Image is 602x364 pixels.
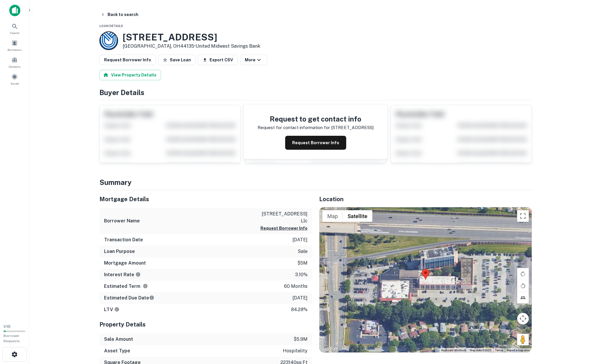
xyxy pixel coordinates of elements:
[104,217,140,224] h6: Borrower Name
[135,272,141,277] svg: The interest rates displayed on the website are for informational purposes only and may be report...
[8,47,22,52] span: Borrowers
[331,124,374,131] p: [STREET_ADDRESS]
[283,347,308,354] p: hospitality
[240,55,267,65] button: More
[99,177,532,188] h4: Summary
[255,210,308,224] p: [STREET_ADDRESS] llc
[99,195,312,204] h5: Mortgage Details
[123,43,260,50] p: [GEOGRAPHIC_DATA], OH44135 •
[149,295,154,300] svg: Estimate is based on a standard schedule for this type of loan.
[517,334,529,345] button: Drag Pegman onto the map to open Street View
[114,307,119,312] svg: LTVs displayed on the website are for informational purposes only and may be reported incorrectly...
[2,54,27,70] a: Contacts
[573,317,602,345] iframe: Chat Widget
[104,271,141,278] h6: Interest Rate
[9,64,20,69] span: Contacts
[104,236,143,243] h6: Transaction Date
[295,271,308,278] p: 3.10%
[343,210,372,222] button: Show satellite imagery
[196,43,260,49] a: United Midwest Savings Bank
[258,114,374,124] h4: Request to get contact info
[3,324,10,329] span: 1 / 10
[258,124,330,131] p: Request for contact information for
[10,81,19,86] span: Saved
[104,260,146,267] h6: Mortgage Amount
[104,336,133,343] h6: Sale Amount
[517,313,529,324] button: Map camera controls
[517,280,529,292] button: Rotate map counterclockwise
[298,248,308,255] p: sale
[291,306,308,313] p: 84.28%
[2,21,27,36] a: Search
[99,87,532,98] h4: Buyer Details
[99,24,123,28] span: Loan Details
[99,70,161,80] button: View Property Details
[322,210,343,222] button: Show street map
[9,5,20,16] img: capitalize-icon.png
[284,283,308,290] p: 60 months
[319,195,532,204] h5: Location
[260,225,308,232] button: Request Borrower Info
[198,55,238,65] button: Export CSV
[104,347,130,354] h6: Asset Type
[321,345,340,352] a: Open this area in Google Maps (opens a new window)
[517,292,529,304] button: Tilt map
[99,55,156,65] button: Request Borrower Info
[297,260,308,267] p: $5m
[321,345,340,352] img: Google
[104,248,135,255] h6: Loan Purpose
[441,348,466,352] button: Keyboard shortcuts
[507,349,530,352] a: Report a map error
[104,295,154,301] h6: Estimated Due Date
[285,136,346,150] button: Request Borrower Info
[104,283,148,290] h6: Estimated Term
[294,336,308,343] p: $5.9m
[99,320,312,329] h5: Property Details
[3,334,20,343] span: Borrower Requests
[292,295,308,301] p: [DATE]
[517,210,529,222] button: Toggle fullscreen view
[470,349,492,352] span: Map data ©2025
[104,306,119,313] h6: LTV
[143,283,148,289] svg: Term is based on a standard schedule for this type of loan.
[292,236,308,243] p: [DATE]
[495,349,503,352] a: Terms (opens in new tab)
[10,31,19,35] span: Search
[123,32,260,43] h3: [STREET_ADDRESS]
[98,9,141,20] button: Back to search
[2,71,27,87] a: Saved
[517,268,529,280] button: Rotate map clockwise
[158,55,196,65] button: Save Loan
[2,38,27,53] a: Borrowers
